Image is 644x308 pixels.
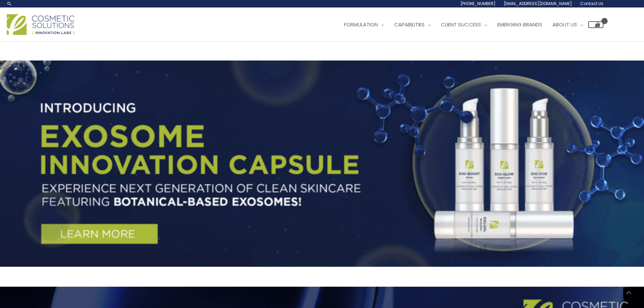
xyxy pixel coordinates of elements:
span: Capabilities [394,21,425,28]
span: Contact Us [580,1,603,6]
a: View Shopping Cart, empty [588,21,603,28]
a: Formulation [339,15,389,35]
a: Emerging Brands [492,15,547,35]
a: Capabilities [389,15,436,35]
span: About Us [552,21,577,28]
img: Cosmetic Solutions Logo [7,14,74,35]
span: Client Success [441,21,481,28]
span: [PHONE_NUMBER] [460,1,496,6]
a: About Us [547,15,588,35]
span: [EMAIL_ADDRESS][DOMAIN_NAME] [504,1,572,6]
a: Client Success [436,15,492,35]
nav: Site Navigation [334,15,603,35]
a: Search icon link [7,1,12,6]
span: Formulation [344,21,378,28]
span: Emerging Brands [497,21,542,28]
